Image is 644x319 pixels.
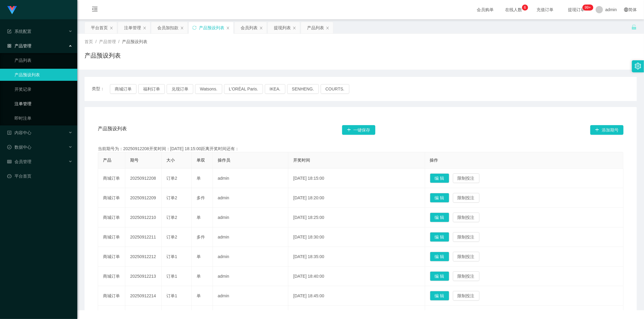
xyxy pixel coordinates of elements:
span: 单 [197,176,201,181]
span: 产品预设列表 [98,125,127,135]
a: 产品列表 [14,54,72,66]
i: 图标: close [226,26,230,30]
td: [DATE] 18:45:00 [288,286,425,306]
a: 产品预设列表 [14,69,72,81]
td: admin [213,188,288,208]
button: 限制投注 [453,252,479,261]
td: 商城订单 [98,286,125,306]
td: admin [213,267,288,286]
button: 限制投注 [453,271,479,281]
button: 编 辑 [430,252,449,261]
td: 商城订单 [98,247,125,267]
span: 会员管理 [7,159,31,164]
button: 编 辑 [430,213,449,222]
button: 限制投注 [453,232,479,242]
span: 订单2 [166,176,177,181]
a: 图标: dashboard平台首页 [7,170,72,182]
span: 订单2 [166,215,177,220]
a: 开奖记录 [14,83,72,95]
button: 福利订单 [138,84,165,94]
td: 20250912208 [125,169,162,188]
span: 订单1 [166,293,177,298]
button: COURTS. [321,84,349,94]
span: 首页 [85,39,93,44]
button: 图标: plus一键保存 [342,125,375,135]
button: IKEA. [265,84,285,94]
span: 数据中心 [7,145,31,150]
td: [DATE] 18:40:00 [288,267,425,286]
button: Watsons. [195,84,222,94]
button: SENHENG. [287,84,319,94]
button: 编 辑 [430,271,449,281]
button: 商城订单 [110,84,136,94]
i: 图标: form [7,29,11,33]
span: 类型： [92,84,110,94]
span: 订单2 [166,195,177,200]
div: 产品预设列表 [199,22,224,33]
sup: 1182 [582,5,593,11]
td: 20250912212 [125,247,162,267]
span: 提现订单 [565,8,588,12]
span: 多件 [197,235,205,239]
span: 操作 [430,158,438,163]
td: admin [213,227,288,247]
i: 图标: global [624,8,628,12]
td: 20250912213 [125,267,162,286]
span: / [118,39,120,44]
span: 订单1 [166,274,177,279]
i: 图标: menu-fold [85,0,105,20]
td: 20250912210 [125,208,162,227]
div: 平台首页 [91,22,108,33]
i: 图标: close [293,26,296,30]
span: 在线人数 [502,8,525,12]
button: L'ORÉAL Paris. [224,84,263,94]
td: 商城订单 [98,208,125,227]
span: 产品管理 [99,39,116,44]
td: 商城订单 [98,267,125,286]
div: 会员加扣款 [157,22,178,33]
i: 图标: close [143,26,146,30]
td: 20250912211 [125,227,162,247]
td: admin [213,286,288,306]
td: [DATE] 18:20:00 [288,188,425,208]
td: [DATE] 18:30:00 [288,227,425,247]
span: / [95,39,97,44]
sup: 6 [522,5,528,11]
button: 编 辑 [430,232,449,242]
td: 商城订单 [98,188,125,208]
button: 编 辑 [430,193,449,203]
div: 注单管理 [124,22,141,33]
td: [DATE] 18:15:00 [288,169,425,188]
div: 会员列表 [241,22,258,33]
span: 多件 [197,195,205,200]
button: 限制投注 [453,291,479,301]
i: 图标: unlock [631,24,637,30]
div: 2021 [82,297,639,303]
div: 产品列表 [307,22,324,33]
span: 单 [197,274,201,279]
button: 编 辑 [430,291,449,301]
span: 大小 [166,158,175,163]
i: 图标: appstore-o [7,44,11,48]
span: 开奖时间 [293,158,310,163]
i: 图标: close [259,26,263,30]
td: 20250912214 [125,286,162,306]
span: 单 [197,215,201,220]
button: 图标: plus添加期号 [590,125,623,135]
span: 操作员 [218,158,230,163]
td: [DATE] 18:35:00 [288,247,425,267]
span: 产品管理 [7,43,31,48]
h1: 产品预设列表 [85,51,121,60]
a: 即时注单 [14,112,72,124]
div: 当前期号为：20250912208开奖时间：[DATE] 18:15:00距离开奖时间还有： [98,146,623,152]
i: 图标: setting [635,63,641,69]
i: 图标: close [326,26,329,30]
span: 订单2 [166,235,177,239]
td: admin [213,169,288,188]
i: 图标: profile [7,131,11,135]
td: admin [213,247,288,267]
div: 提现列表 [274,22,291,33]
img: logo.9652507e.png [7,6,17,14]
button: 限制投注 [453,193,479,203]
i: 图标: sync [192,26,197,30]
